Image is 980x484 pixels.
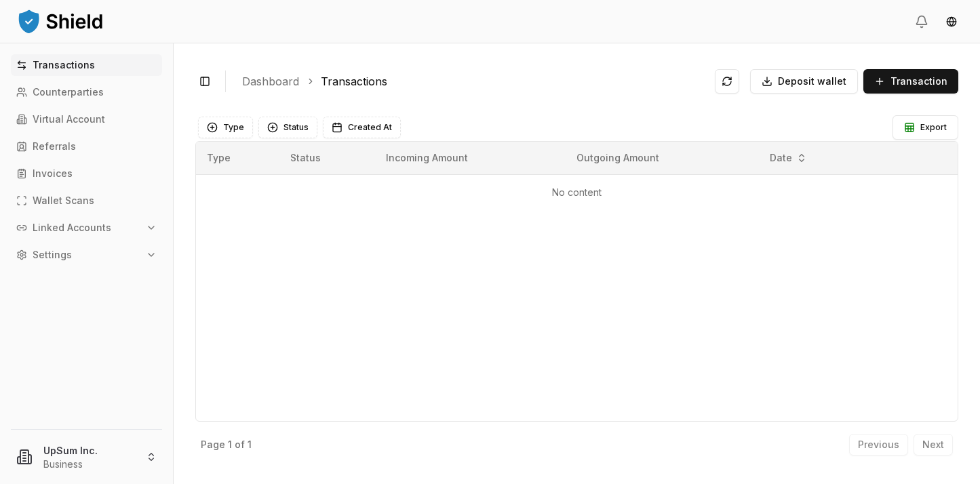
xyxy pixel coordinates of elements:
span: Deposit wallet [778,75,846,88]
span: Created At [348,122,392,133]
button: Created At [323,117,401,138]
nav: breadcrumb [242,73,704,89]
p: 1 [248,440,252,449]
th: Type [196,142,279,174]
button: Deposit wallet [750,69,858,94]
p: Transactions [33,60,95,70]
a: Virtual Account [11,108,162,130]
p: of [235,440,245,449]
button: Export [893,115,958,140]
p: Invoices [33,169,73,178]
th: Status [279,142,375,174]
button: Linked Accounts [11,217,162,239]
button: Date [764,147,812,169]
a: Transactions [321,73,387,89]
a: Dashboard [242,73,299,89]
p: Page [201,440,225,449]
p: Wallet Scans [33,196,94,205]
p: Linked Accounts [33,223,111,233]
button: UpSum Inc.Business [5,435,168,479]
p: Settings [33,250,72,260]
p: Virtual Account [33,115,105,124]
p: 1 [228,440,232,449]
a: Transactions [11,54,162,76]
p: Business [43,458,135,471]
a: Referrals [11,136,162,157]
button: Type [198,117,253,138]
p: Referrals [33,142,76,151]
th: Outgoing Amount [566,142,758,174]
button: Transaction [863,69,958,94]
a: Wallet Scans [11,190,162,211]
span: Transaction [890,75,947,88]
p: UpSum Inc. [43,443,135,458]
img: ShieldPay Logo [16,7,104,35]
button: Status [258,117,317,138]
p: No content [207,186,947,199]
button: Settings [11,244,162,266]
a: Invoices [11,163,162,184]
th: Incoming Amount [375,142,566,174]
p: Counterparties [33,87,104,97]
a: Counterparties [11,81,162,103]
